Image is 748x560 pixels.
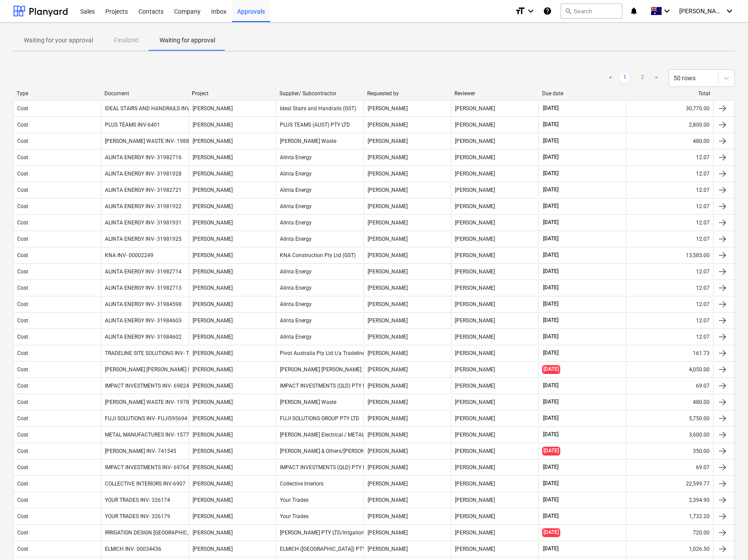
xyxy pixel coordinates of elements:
div: ALINTA ENERGY INV- 31981925 [105,236,182,242]
span: Della Rosa [193,366,233,373]
div: [PERSON_NAME] [451,281,538,295]
div: ALINTA ENERGY INV- 31982713 [105,285,182,291]
div: Type [17,90,97,97]
div: Project [192,90,272,97]
div: [PERSON_NAME] [451,428,538,442]
span: [DATE] [542,300,559,308]
div: [PERSON_NAME] [364,379,451,393]
div: Cost [17,513,28,519]
div: 12.07 [626,167,713,181]
div: Reviewer [454,90,535,97]
div: [PERSON_NAME] [451,411,538,426]
div: Cost [17,220,28,226]
div: [PERSON_NAME] [451,265,538,279]
div: [PERSON_NAME] [PERSON_NAME] INV- 103 [105,366,208,373]
span: [DATE] [542,121,559,128]
div: [PERSON_NAME] INV- 741545 [105,448,176,454]
div: [PERSON_NAME] [364,134,451,148]
span: [DATE] [542,512,559,520]
div: Document [104,90,185,97]
div: ALINTA ENERGY INV- 31982721 [105,187,182,193]
div: 22,599.77 [626,477,713,491]
span: [DATE] [542,431,559,438]
div: Cost [17,366,28,373]
span: Della Rosa [193,432,233,438]
div: Cost [17,415,28,422]
div: Cost [17,432,28,438]
span: Della Rosa [193,448,233,454]
span: [DATE] [542,137,559,145]
span: [DATE] [542,382,559,389]
div: [PERSON_NAME] [451,493,538,507]
div: Cost [17,105,28,112]
span: Della Rosa [193,546,233,552]
div: Alinta Energy [276,314,363,328]
span: [DATE] [542,235,559,243]
span: [DATE] [542,480,559,487]
div: METAL MANUFACTURES INV- 157736-594 [105,432,206,438]
div: IMPACT INVESTMENTS (QLD) PTY LTD [276,379,363,393]
div: 350.00 [626,444,713,458]
div: Cost [17,350,28,356]
div: [PERSON_NAME] [451,362,538,377]
div: Your Trades [276,493,363,507]
div: FUJI SOLUTIONS INV- FUJI595694 [105,415,187,422]
div: ALINTA ENERGY INV- 31984603 [105,317,182,324]
div: Cost [17,138,28,144]
div: [PERSON_NAME] [451,526,538,540]
span: Della Rosa [193,481,233,487]
div: YOUR TRADES INV- 326179 [105,513,170,519]
div: Your Trades [276,509,363,523]
div: [PERSON_NAME] [PERSON_NAME] [276,362,363,377]
span: [DATE] [542,398,559,406]
div: ALINTA ENERGY INV- 31984598 [105,301,182,307]
div: Alinta Energy [276,150,363,164]
div: [PERSON_NAME] [451,216,538,230]
p: Waiting for approval [160,36,215,45]
div: Cost [17,203,28,209]
span: Della Rosa [193,187,233,193]
div: [PERSON_NAME] [364,411,451,426]
div: PLUS TEAMS INV-6401 [105,122,160,128]
span: [DATE] [542,202,559,210]
div: Cost [17,171,28,177]
div: 69.07 [626,460,713,474]
span: Della Rosa [193,285,233,291]
div: [PERSON_NAME] [364,281,451,295]
div: [PERSON_NAME] [364,101,451,116]
div: [PERSON_NAME] [451,509,538,523]
div: KNA Construction Pty Ltd (GST) [276,248,363,262]
div: 12.07 [626,330,713,344]
span: [DATE] [542,333,559,340]
div: TRADELINE SITE SOLUTIONS INV- TSS/70019 [105,350,213,356]
div: Pivot Australia Pty Ltd t/a Tradeline Site Solutions [276,346,363,360]
div: [PERSON_NAME] [451,477,538,491]
div: PLUS TEAMS (AUST) PTY LTD [276,118,363,132]
div: [PERSON_NAME] & Others/[PERSON_NAME] [276,444,363,458]
div: [PERSON_NAME] [364,330,451,344]
div: Requested by [367,90,448,97]
i: format_size [515,6,525,16]
i: keyboard_arrow_down [724,6,735,16]
div: Cost [17,334,28,340]
span: [DATE] [542,463,559,471]
span: Della Rosa [193,122,233,128]
span: Della Rosa [193,220,233,226]
div: [PERSON_NAME] [451,199,538,213]
div: [PERSON_NAME] Waste [276,395,363,409]
div: [PERSON_NAME] [451,232,538,246]
span: [DATE] [542,219,559,226]
a: Next page [651,73,662,83]
span: Della Rosa [193,464,233,470]
div: [PERSON_NAME] [364,526,451,540]
div: 69.07 [626,379,713,393]
p: Waiting for your approval [24,36,93,45]
a: Page 1 is your current page [619,73,630,83]
a: Previous page [605,73,616,83]
div: ALINTA ENERGY INV- 31982714 [105,269,182,275]
div: Cost [17,448,28,454]
div: 12.07 [626,265,713,279]
div: [PERSON_NAME] PTY LTD/Irrigation Design [GEOGRAPHIC_DATA] [276,526,363,540]
button: Search [561,4,622,19]
div: 1,732.20 [626,509,713,523]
